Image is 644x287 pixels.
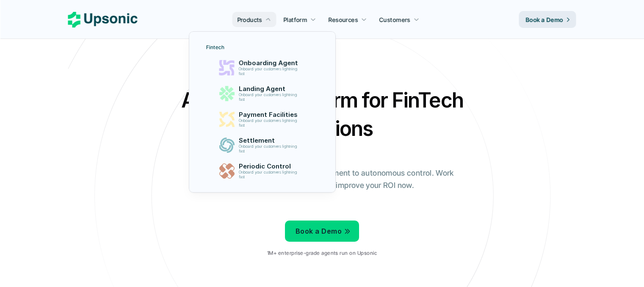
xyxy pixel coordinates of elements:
p: Onboard your customers lightning fast [238,144,300,154]
a: Products [232,12,276,27]
a: Book a Demo [519,11,576,28]
p: Periodic Control [238,163,301,170]
p: Book a Demo [526,15,564,24]
p: Customers [379,15,411,24]
p: Platform [283,15,307,24]
a: SettlementOnboard your customers lightning fast [201,133,323,157]
p: Payment Facilities [238,111,301,119]
p: Onboard your customers lightning fast [238,67,301,76]
p: Settlement [238,137,301,144]
p: Products [237,15,262,24]
iframe: Intercom live chat [615,258,636,279]
a: Onboarding AgentOnboard your customers lightning fast [201,56,324,80]
p: Onboarding Agent [238,59,301,67]
p: From onboarding to compliance to settlement to autonomous control. Work with %82 more efficiency ... [185,167,460,192]
a: Book a Demo [285,221,359,242]
a: Payment FacilitiesOnboard your customers lightning fast [201,108,323,131]
a: Periodic ControlOnboard your customers lightning fast [201,159,323,183]
p: 1M+ enterprise-grade agents run on Upsonic [267,250,377,256]
p: Onboard your customers lightning fast [238,119,300,128]
p: Book a Demo [296,225,342,237]
p: Fintech [206,44,224,50]
p: Landing Agent [238,85,301,93]
a: Landing AgentOnboard your customers lightning fast [201,82,323,105]
p: Onboard your customers lightning fast [238,170,300,179]
p: Onboard your customers lightning fast [238,93,300,102]
h2: Agentic AI Platform for FinTech Operations [174,86,470,143]
p: Resources [329,15,358,24]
